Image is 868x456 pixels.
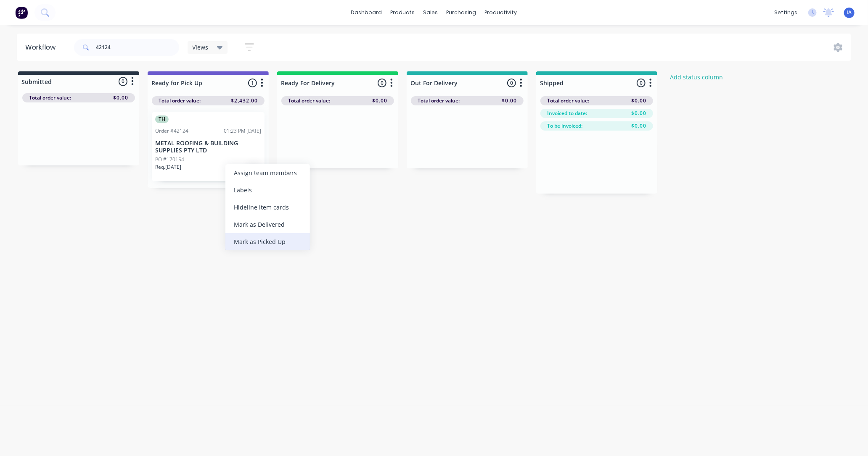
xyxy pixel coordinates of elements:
button: Add status column [666,71,728,83]
span: $0.00 [631,110,646,117]
div: Order #42124 [155,127,188,135]
span: To be invoiced: [547,122,582,130]
span: Total order value: [418,97,460,105]
div: PU [247,164,260,177]
span: $0.00 [372,97,387,105]
a: dashboard [347,6,386,19]
span: $2,432.00 [231,97,258,105]
div: Mark as Delivered [225,216,310,233]
div: sales [419,6,442,19]
div: Hide line item cards [225,199,310,216]
p: METAL ROOFING & BUILDING SUPPLIES PTY LTD [155,140,261,154]
div: Labels [225,181,310,199]
p: Req. [DATE] [155,163,181,171]
span: IA [847,9,852,16]
span: $0.00 [631,97,646,105]
p: PO #170154 [155,156,184,163]
div: Mark as Picked Up [225,233,310,250]
span: $0.00 [631,122,646,130]
span: Invoiced to date: [547,110,587,117]
span: Total order value: [29,94,71,102]
span: Total order value: [159,97,201,105]
span: $0.00 [502,97,517,105]
div: TH [155,115,169,123]
img: Factory [15,6,28,19]
div: Workflow [25,42,60,52]
div: Assign team members [225,164,310,181]
div: THOrder #4212401:23 PM [DATE]METAL ROOFING & BUILDING SUPPLIES PTY LTDPO #170154Req.[DATE]PU [152,112,265,181]
span: Total order value: [288,97,330,105]
div: purchasing [442,6,481,19]
span: Total order value: [547,97,589,105]
div: products [386,6,419,19]
div: 01:23 PM [DATE] [224,127,261,135]
input: Search for orders... [96,39,179,56]
div: productivity [481,6,521,19]
span: Views [193,43,209,52]
span: $0.00 [113,94,128,102]
div: settings [770,6,802,19]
